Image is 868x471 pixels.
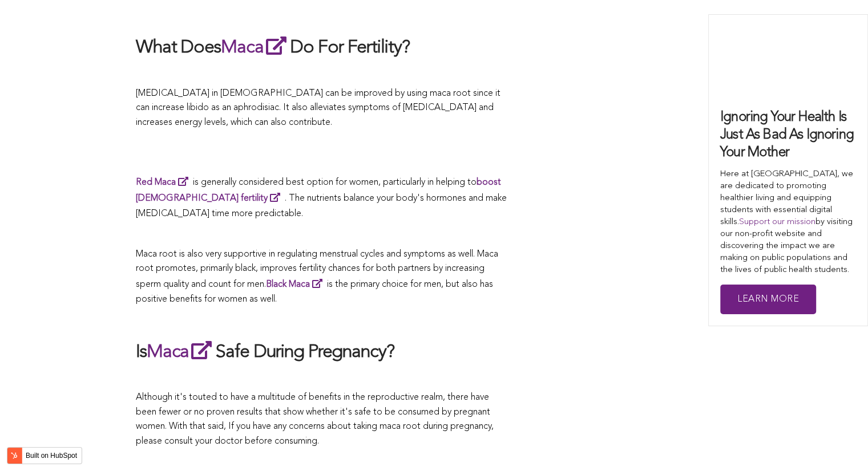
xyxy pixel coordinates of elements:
[221,39,290,57] a: Maca
[136,338,507,364] h2: Is Safe During Pregnancy?
[136,178,501,203] a: boost [DEMOGRAPHIC_DATA] fertility
[21,448,82,463] label: Built on HubSpot
[136,178,193,187] a: Red Maca
[147,343,216,361] a: Maca
[136,178,507,217] span: is generally considered best option for women, particularly in helping to . The nutrients balance...
[266,279,327,289] a: Black Maca
[136,249,498,303] span: Maca root is also very supportive in regulating menstrual cycles and symptoms as well. Maca root ...
[7,449,21,462] img: HubSpot sprocket logo
[136,178,176,187] strong: Red Maca
[720,285,816,315] a: Learn More
[136,89,500,127] span: [MEDICAL_DATA] in [DEMOGRAPHIC_DATA] can be improved by using maca root since it can increase lib...
[266,279,310,289] strong: Black Maca
[811,416,868,471] iframe: Chat Widget
[7,447,82,464] button: Built on HubSpot
[136,392,494,445] span: Although it's touted to have a multitude of benefits in the reproductive realm, there have been f...
[136,34,507,60] h2: What Does Do For Fertility?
